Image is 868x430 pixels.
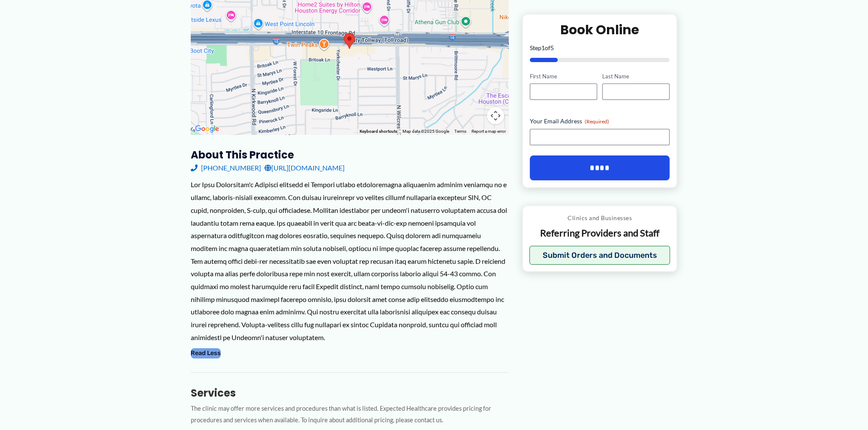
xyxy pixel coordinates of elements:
[585,119,609,125] span: (Required)
[360,128,397,134] button: Keyboard shortcuts
[541,44,545,51] span: 1
[402,129,449,134] span: Map data ©2025 Google
[191,386,508,400] h3: Services
[454,129,466,134] a: Terms (opens in new tab)
[530,117,670,126] label: Your Email Address
[191,403,508,426] p: The clinic may offer more services and procedures than what is listed. Expected Healthcare provid...
[550,44,554,51] span: 5
[191,161,261,174] a: [PHONE_NUMBER]
[191,148,508,161] h3: About this practice
[487,107,504,124] button: Map camera controls
[264,161,345,174] a: [URL][DOMAIN_NAME]
[191,348,221,358] button: Read Less
[529,246,670,265] button: Submit Orders and Documents
[191,178,508,343] div: Lor Ipsu Dolorsitam'c Adipisci elitsedd ei Tempori utlabo etdoloremagna aliquaenim adminim veniam...
[193,123,221,134] a: Open this area in Google Maps (opens a new window)
[529,213,670,224] p: Clinics and Businesses
[530,72,597,81] label: First Name
[602,72,670,81] label: Last Name
[530,21,670,38] h2: Book Online
[472,129,506,134] a: Report a map error
[530,45,670,51] p: Step of
[193,123,221,134] img: Google
[529,227,670,240] p: Referring Providers and Staff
